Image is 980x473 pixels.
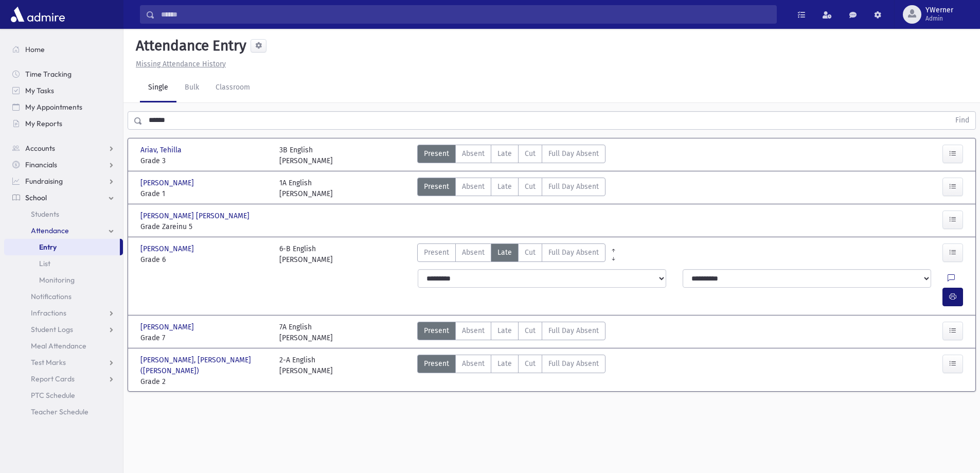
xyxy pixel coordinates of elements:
span: Full Day Absent [548,181,599,192]
div: 6-B English [PERSON_NAME] [279,243,333,265]
span: Monitoring [39,275,75,285]
span: Meal Attendance [31,341,86,351]
a: Report Cards [4,371,123,387]
span: Late [497,358,512,369]
a: My Appointments [4,99,123,115]
a: Student Logs [4,321,123,338]
div: 1A English [PERSON_NAME] [279,178,333,199]
a: Single [140,74,176,102]
span: Cut [525,148,536,159]
span: Present [424,247,449,258]
span: Report Cards [31,374,75,383]
span: Full Day Absent [548,358,599,369]
a: Fundraising [4,173,123,189]
span: Late [497,247,512,258]
a: Missing Attendance History [132,60,226,68]
span: Present [424,358,449,369]
span: Time Tracking [25,69,72,79]
span: Full Day Absent [548,148,599,159]
a: Students [4,206,123,222]
span: Student Logs [31,325,73,334]
span: Grade Zareinu 5 [140,221,269,232]
a: Financials [4,156,123,173]
span: [PERSON_NAME] [140,322,196,332]
span: Cut [525,247,536,258]
div: AttTypes [417,178,605,199]
a: Classroom [207,74,258,102]
span: School [25,193,47,202]
span: Absent [462,148,485,159]
span: Grade 6 [140,254,269,265]
a: List [4,255,123,272]
a: Home [4,41,123,58]
span: Accounts [25,144,55,153]
span: Test Marks [31,358,66,367]
u: Missing Attendance History [136,60,226,68]
a: Infractions [4,305,123,321]
a: Teacher Schedule [4,404,123,420]
span: Grade 3 [140,155,269,166]
a: Notifications [4,288,123,305]
span: [PERSON_NAME] [140,178,196,188]
a: Attendance [4,222,123,239]
a: Bulk [176,74,207,102]
div: 2-A English [PERSON_NAME] [279,355,333,387]
span: Late [497,148,512,159]
a: Monitoring [4,272,123,288]
span: Attendance [31,226,69,235]
span: My Appointments [25,102,82,112]
span: YWerner [925,6,953,14]
button: Find [949,112,975,129]
a: My Reports [4,115,123,132]
a: Meal Attendance [4,338,123,354]
span: Absent [462,247,485,258]
span: Fundraising [25,177,63,186]
a: Time Tracking [4,66,123,82]
span: My Reports [25,119,62,128]
span: Financials [25,160,57,169]
div: AttTypes [417,322,605,343]
a: Entry [4,239,120,255]
span: Grade 2 [140,376,269,387]
h5: Attendance Entry [132,37,246,55]
span: Grade 1 [140,188,269,199]
span: Absent [462,358,485,369]
span: Present [424,181,449,192]
a: Test Marks [4,354,123,371]
div: 7A English [PERSON_NAME] [279,322,333,343]
span: Cut [525,181,536,192]
a: My Tasks [4,82,123,99]
div: AttTypes [417,243,605,265]
span: Cut [525,325,536,336]
span: Students [31,209,59,219]
span: [PERSON_NAME] [140,243,196,254]
span: Entry [39,242,57,252]
span: Full Day Absent [548,325,599,336]
a: PTC Schedule [4,387,123,404]
span: Present [424,325,449,336]
span: Teacher Schedule [31,407,88,416]
a: School [4,189,123,206]
div: AttTypes [417,145,605,166]
span: [PERSON_NAME] [PERSON_NAME] [140,211,252,221]
span: Late [497,325,512,336]
span: Infractions [31,308,66,318]
input: Search [155,5,776,24]
img: AdmirePro [8,4,67,25]
span: Full Day Absent [548,247,599,258]
span: Absent [462,325,485,336]
span: Present [424,148,449,159]
span: My Tasks [25,86,54,95]
span: [PERSON_NAME], [PERSON_NAME] ([PERSON_NAME]) [140,355,269,376]
span: PTC Schedule [31,391,75,400]
span: Absent [462,181,485,192]
span: Cut [525,358,536,369]
span: Home [25,45,45,54]
span: Notifications [31,292,72,301]
div: AttTypes [417,355,605,387]
span: Late [497,181,512,192]
span: Ariav, Tehilla [140,145,184,155]
a: Accounts [4,140,123,156]
span: List [39,259,50,268]
div: 3B English [PERSON_NAME] [279,145,333,166]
